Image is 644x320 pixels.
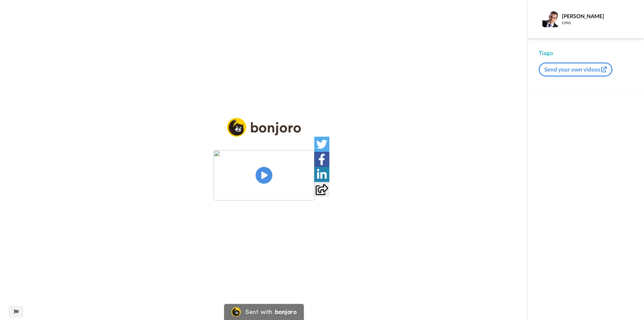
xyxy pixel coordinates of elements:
img: Profile Image [542,11,558,27]
img: logo_full.png [227,118,301,137]
div: cmo [562,20,633,26]
div: bonjoro [275,309,297,315]
div: [PERSON_NAME] [562,13,633,19]
div: Tiago [539,49,633,57]
button: Send your own videos [539,62,612,77]
img: Bonjoro Logo [231,307,241,317]
div: Sent with [246,309,272,315]
a: Bonjoro LogoSent withbonjoro [224,304,304,320]
img: dc3f27b2-56b8-40f3-b068-18ff6f9673a5.jpg [214,150,314,200]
